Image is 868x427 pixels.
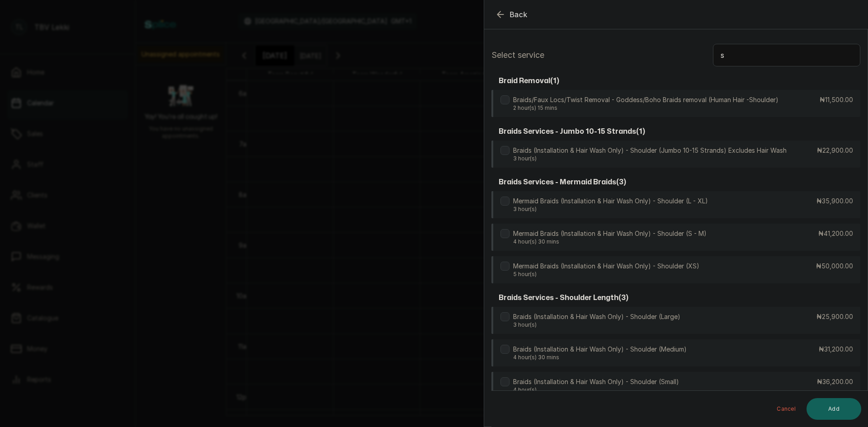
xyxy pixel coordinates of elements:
p: Mermaid Braids (Installation & Hair Wash Only) - Shoulder (L - XL) [513,197,708,206]
p: Braids (Installation & Hair Wash Only) - Shoulder (Jumbo 10-15 Strands) Excludes Hair Wash [513,146,787,155]
p: Mermaid Braids (Installation & Hair Wash Only) - Shoulder (S - M) [513,229,707,238]
p: Select service [491,49,544,61]
h3: braid removal ( 1 ) [499,75,559,86]
p: 4 hour(s) 30 mins [513,354,687,361]
p: Braids (Installation & Hair Wash Only) - Shoulder (Large) [513,312,680,321]
p: 4 hour(s) [513,386,679,394]
button: Back [495,9,528,20]
span: Back [509,9,528,20]
p: 4 hour(s) 30 mins [513,238,707,245]
p: ₦22,900.00 [817,146,853,155]
button: Cancel [769,398,803,420]
button: Add [807,398,861,420]
p: ₦25,900.00 [816,312,853,321]
p: 3 hour(s) [513,321,680,328]
h3: braids services - shoulder length ( 3 ) [499,292,628,303]
p: 3 hour(s) [513,155,787,162]
input: Search. [713,44,860,66]
p: Braids (Installation & Hair Wash Only) - Shoulder (Medium) [513,345,687,354]
p: ₦41,200.00 [818,229,853,238]
p: Mermaid Braids (Installation & Hair Wash Only) - Shoulder (XS) [513,262,699,271]
p: Braids/Faux Locs/Twist Removal - Goddess/Boho Braids removal (Human Hair -Shoulder) [513,95,778,104]
h3: braids services - jumbo 10-15 strands ( 1 ) [499,126,645,137]
h3: braids services - mermaid braids ( 3 ) [499,177,626,188]
p: 2 hour(s) 15 mins [513,104,778,112]
p: ₦31,200.00 [819,345,853,354]
p: Braids (Installation & Hair Wash Only) - Shoulder (Small) [513,377,679,386]
p: 3 hour(s) [513,206,708,213]
p: 5 hour(s) [513,271,699,278]
p: ₦36,200.00 [817,377,853,386]
p: ₦50,000.00 [816,262,853,271]
p: ₦35,900.00 [816,197,853,206]
p: ₦11,500.00 [820,95,853,104]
